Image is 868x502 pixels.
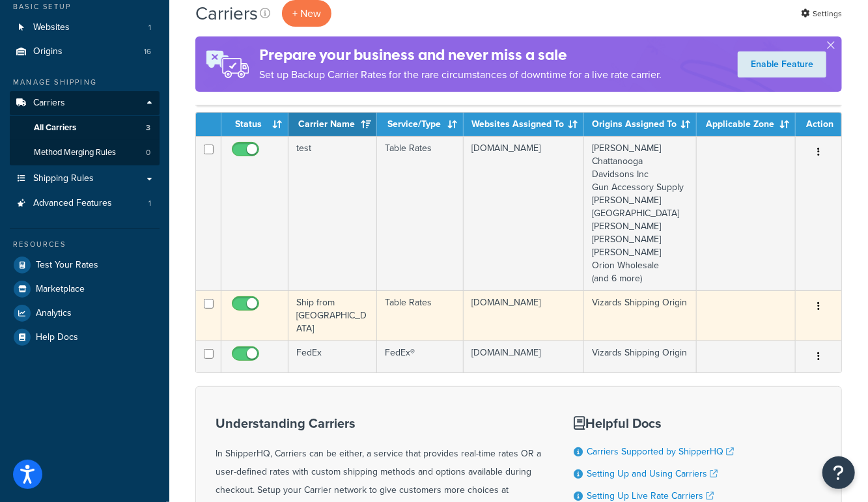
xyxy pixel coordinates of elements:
[377,341,464,372] td: FedEx®
[584,341,697,372] td: Vizards Shipping Origin
[148,198,151,209] span: 1
[587,445,734,458] a: Carriers Supported by ShipperHQ
[10,77,160,88] div: Manage Shipping
[259,66,662,84] p: Set up Backup Carrier Rates for the rare circumstances of downtime for a live rate carrier.
[10,16,160,40] li: Websites
[33,98,65,109] span: Carriers
[10,141,160,165] li: Method Merging Rules
[10,253,160,277] a: Test Your Rates
[584,290,697,341] td: Vizards Shipping Origin
[377,136,464,290] td: Table Rates
[738,51,826,77] a: Enable Feature
[10,116,160,140] a: All Carriers 3
[796,113,841,136] th: Action
[584,113,697,136] th: Origins Assigned To: activate to sort column ascending
[10,116,160,140] li: All Carriers
[33,173,94,184] span: Shipping Rules
[146,147,150,158] span: 0
[584,136,697,290] td: [PERSON_NAME] Chattanooga Davidsons Inc Gun Accessory Supply [PERSON_NAME] [GEOGRAPHIC_DATA] [PER...
[36,260,98,271] span: Test Your Rates
[587,467,718,481] a: Setting Up and Using Carriers
[288,136,377,290] td: test
[36,308,72,319] span: Analytics
[464,113,584,136] th: Websites Assigned To: activate to sort column ascending
[10,277,160,301] a: Marketplace
[464,341,584,372] td: [DOMAIN_NAME]
[288,113,377,136] th: Carrier Name: activate to sort column ascending
[697,113,796,136] th: Applicable Zone: activate to sort column ascending
[377,290,464,341] td: Table Rates
[148,22,151,33] span: 1
[33,198,112,209] span: Advanced Features
[34,147,116,158] span: Method Merging Rules
[288,341,377,372] td: FedEx
[10,191,160,216] li: Advanced Features
[822,456,855,489] button: Open Resource Center
[10,91,160,165] li: Carriers
[574,416,744,430] h3: Helpful Docs
[195,1,258,26] h1: Carriers
[10,191,160,216] a: Advanced Features 1
[144,46,151,57] span: 16
[10,91,160,115] a: Carriers
[10,141,160,165] a: Method Merging Rules 0
[221,113,288,136] th: Status: activate to sort column ascending
[10,40,160,64] li: Origins
[10,301,160,325] a: Analytics
[10,40,160,64] a: Origins 16
[10,326,160,349] a: Help Docs
[10,16,160,40] a: Websites 1
[36,284,85,295] span: Marketplace
[464,290,584,341] td: [DOMAIN_NAME]
[464,136,584,290] td: [DOMAIN_NAME]
[801,5,842,23] a: Settings
[10,1,160,12] div: Basic Setup
[216,416,541,430] h3: Understanding Carriers
[146,122,150,133] span: 3
[33,22,70,33] span: Websites
[36,332,78,343] span: Help Docs
[195,36,259,92] img: ad-rules-rateshop-fe6ec290ccb7230408bd80ed9643f0289d75e0ffd9eb532fc0e269fcd187b520.png
[33,46,63,57] span: Origins
[377,113,464,136] th: Service/Type: activate to sort column ascending
[10,167,160,191] a: Shipping Rules
[34,122,76,133] span: All Carriers
[10,239,160,250] div: Resources
[259,44,662,66] h4: Prepare your business and never miss a sale
[288,290,377,341] td: Ship from [GEOGRAPHIC_DATA]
